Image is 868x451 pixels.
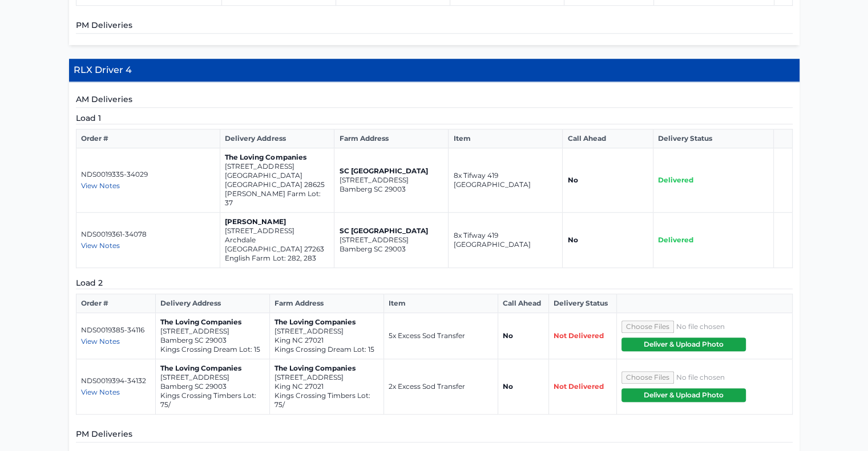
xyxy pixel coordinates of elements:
[225,254,329,263] p: English Farm Lot: 282, 283
[155,294,269,313] th: Delivery Address
[621,338,746,351] button: Deliver & Upload Photo
[160,336,265,345] p: Bamberg SC 29003
[160,382,265,391] p: Bamberg SC 29003
[225,226,329,235] p: [STREET_ADDRESS]
[76,19,793,34] h5: PM Deliveries
[81,337,120,346] span: View Notes
[81,241,120,250] span: View Notes
[225,153,329,162] p: The Loving Companies
[81,230,216,239] p: NDS0019361-34078
[274,318,379,327] p: The Loving Companies
[225,217,329,226] p: [PERSON_NAME]
[621,388,746,402] button: Deliver & Upload Photo
[76,294,155,313] th: Order #
[81,376,151,385] p: NDS0019394-34132
[81,326,151,335] p: NDS0019385-34116
[339,235,443,245] p: [STREET_ADDRESS]
[339,176,443,185] p: [STREET_ADDRESS]
[81,170,216,179] p: NDS0019335-34029
[160,345,265,354] p: Kings Crossing Dream Lot: 15
[274,327,379,336] p: [STREET_ADDRESS]
[225,171,329,189] p: [GEOGRAPHIC_DATA] [GEOGRAPHIC_DATA] 28625
[274,373,379,382] p: [STREET_ADDRESS]
[225,189,329,208] p: [PERSON_NAME] Farm Lot: 37
[658,176,693,184] span: Delivered
[503,331,513,340] strong: No
[274,345,379,354] p: Kings Crossing Dream Lot: 15
[339,166,443,176] p: SC [GEOGRAPHIC_DATA]
[383,359,498,415] td: 2x Excess Sod Transfer
[274,336,379,345] p: King NC 27021
[81,181,120,190] span: View Notes
[225,162,329,171] p: [STREET_ADDRESS]
[554,382,604,391] span: Not Delivered
[76,112,793,124] h5: Load 1
[76,277,793,289] h5: Load 2
[81,388,120,396] span: View Notes
[69,59,800,82] h4: RLX Driver 4
[274,391,379,409] p: Kings Crossing Timbers Lot: 75/
[76,129,220,148] th: Order #
[449,148,563,213] td: 8x Tifway 419 [GEOGRAPHIC_DATA]
[563,129,653,148] th: Call Ahead
[274,364,379,373] p: The Loving Companies
[449,213,563,268] td: 8x Tifway 419 [GEOGRAPHIC_DATA]
[225,235,329,254] p: Archdale [GEOGRAPHIC_DATA] 27263
[220,129,334,148] th: Delivery Address
[339,245,443,254] p: Bamberg SC 29003
[554,331,604,340] span: Not Delivered
[449,129,563,148] th: Item
[498,294,548,313] th: Call Ahead
[658,235,693,244] span: Delivered
[383,313,498,359] td: 5x Excess Sod Transfer
[567,176,578,184] strong: No
[274,382,379,391] p: King NC 27021
[160,318,265,327] p: The Loving Companies
[269,294,383,313] th: Farm Address
[339,185,443,194] p: Bamberg SC 29003
[76,94,793,108] h5: AM Deliveries
[503,382,513,391] strong: No
[383,294,498,313] th: Item
[339,226,443,235] p: SC [GEOGRAPHIC_DATA]
[160,327,265,336] p: [STREET_ADDRESS]
[160,364,265,373] p: The Loving Companies
[76,428,793,442] h5: PM Deliveries
[567,235,578,244] strong: No
[549,294,617,313] th: Delivery Status
[160,391,265,409] p: Kings Crossing Timbers Lot: 75/
[653,129,773,148] th: Delivery Status
[160,373,265,382] p: [STREET_ADDRESS]
[334,129,449,148] th: Farm Address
